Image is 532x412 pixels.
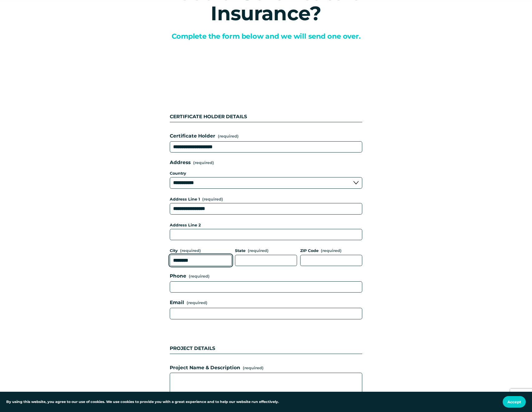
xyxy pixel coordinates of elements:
button: Accept [503,396,526,408]
div: Country [170,169,362,177]
span: Address [170,159,191,167]
span: (required) [187,300,207,306]
input: Address Line 2 [170,229,362,240]
span: (required) [243,365,264,371]
span: (required) [193,161,214,165]
div: Address Line 1 [170,196,362,203]
input: ZIP Code [300,255,362,266]
span: (required) [180,249,201,253]
span: Complete the form below and we will send one over. [172,32,361,41]
div: Address Line 2 [170,222,362,229]
span: (required) [189,274,210,279]
div: ZIP Code [300,248,362,254]
input: State [235,255,297,266]
div: State [235,248,297,254]
span: Certificate Holder [170,132,215,140]
select: Country [170,177,362,189]
div: City [170,248,232,254]
span: Phone [170,272,186,280]
span: (required) [321,249,342,253]
div: PROJECT DETAILS [170,329,362,354]
input: City [170,255,232,266]
span: Accept [507,400,521,404]
p: By using this website, you agree to our use of cookies. We use cookies to provide you with a grea... [6,399,279,405]
span: (required) [202,197,223,201]
input: Address Line 1 [170,203,362,215]
span: (required) [218,133,239,139]
div: CERTIFICATE HOLDER DETAILS [170,113,362,122]
span: (required) [248,249,269,253]
span: Project Name & Description [170,364,240,372]
span: Email [170,299,184,307]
